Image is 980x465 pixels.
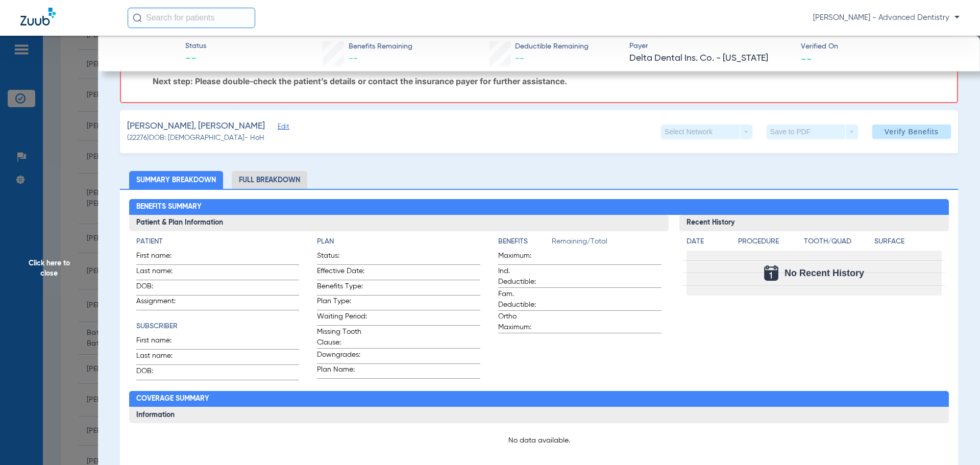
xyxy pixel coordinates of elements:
span: First name: [136,335,186,349]
h2: Benefits Summary [129,199,949,215]
span: Verify Benefits [885,128,939,136]
span: Status [185,41,206,52]
h4: Surface [874,236,942,247]
app-breakdown-title: Tooth/Quad [804,236,871,251]
span: Maximum: [498,251,548,264]
span: Waiting Period: [317,311,367,325]
span: First name: [136,251,186,264]
span: DOB: [136,281,186,295]
h4: Date [687,236,729,247]
h3: Patient & Plan Information [129,215,669,231]
span: [PERSON_NAME], [PERSON_NAME] [127,120,265,133]
button: Verify Benefits [872,125,951,139]
img: Calendar [764,265,778,281]
span: Status: [317,251,367,264]
span: Fam. Deductible: [498,289,548,310]
span: Missing Tooth Clause: [317,327,367,348]
h4: Benefits [498,236,552,247]
app-breakdown-title: Surface [874,236,942,251]
span: DOB: [136,366,186,380]
span: Deductible Remaining [515,41,589,52]
h4: Procedure [738,236,800,247]
span: Last name: [136,266,186,280]
span: [PERSON_NAME] - Advanced Dentistry [813,13,960,23]
h3: Recent History [679,215,949,231]
h4: Tooth/Quad [804,236,871,247]
span: Delta Dental Ins. Co. - [US_STATE] [629,52,792,65]
span: -- [349,54,358,63]
li: Full Breakdown [232,171,307,189]
span: Plan Name: [317,364,367,378]
span: Effective Date: [317,266,367,280]
app-breakdown-title: Date [687,236,729,251]
app-breakdown-title: Benefits [498,236,552,251]
li: Summary Breakdown [129,171,223,189]
span: -- [185,52,206,66]
input: Search for patients [128,8,255,28]
span: -- [801,53,812,64]
span: Downgrades: [317,350,367,363]
h2: Coverage Summary [129,391,949,407]
span: Plan Type: [317,296,367,310]
span: Ind. Deductible: [498,266,548,287]
span: Edit [278,123,287,133]
span: Verified On [801,41,964,52]
span: Ortho Maximum: [498,311,548,333]
h4: Subscriber [136,321,300,332]
span: Benefits Remaining [349,41,412,52]
span: -- [515,54,524,63]
span: Last name: [136,351,186,364]
h4: Patient [136,236,300,247]
h3: Information [129,407,949,423]
p: No data available. [136,435,942,446]
img: Zuub Logo [20,8,56,26]
span: Assignment: [136,296,186,310]
p: Next step: Please double-check the patient’s details or contact the insurance payer for further a... [153,76,946,86]
img: Search Icon [133,13,142,22]
app-breakdown-title: Procedure [738,236,800,251]
span: (22276) DOB: [DEMOGRAPHIC_DATA] - HoH [127,133,264,143]
span: Remaining/Total [552,236,661,251]
span: No Recent History [785,268,864,278]
span: Payer [629,41,792,52]
h4: Plan [317,236,480,247]
span: Benefits Type: [317,281,367,295]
